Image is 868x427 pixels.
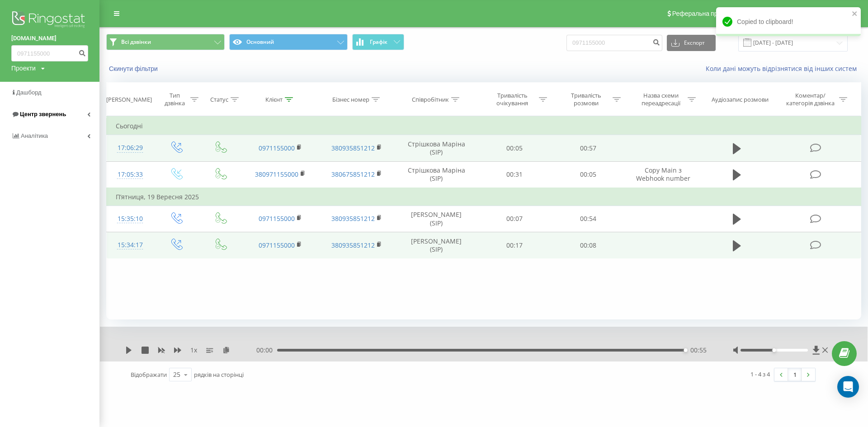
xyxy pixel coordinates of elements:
[684,348,688,352] div: Accessibility label
[552,161,625,188] td: 00:05
[259,144,295,152] a: 0971155000
[332,96,369,103] div: Бізнес номер
[331,170,375,178] a: 380675851212
[395,161,477,188] td: Стрішкова Маріна (SIP)
[637,92,685,107] div: Назва схеми переадресації
[116,139,145,157] div: 17:06:29
[667,35,716,51] button: Експорт
[566,35,662,51] input: Пошук за номером
[255,170,298,178] a: 380971155000
[16,89,42,96] span: Дашборд
[712,96,769,103] div: Аудіозапис розмови
[210,96,228,103] div: Статус
[116,236,145,254] div: 15:34:17
[107,188,861,206] td: П’ятниця, 19 Вересня 2025
[552,232,625,258] td: 00:08
[131,371,167,379] span: Відображати
[265,96,283,103] div: Клієнт
[331,214,375,223] a: 380935851212
[837,376,859,398] div: Open Intercom Messenger
[562,92,610,107] div: Тривалість розмови
[478,206,552,232] td: 00:07
[412,96,449,103] div: Співробітник
[106,96,152,103] div: [PERSON_NAME]
[173,370,180,379] div: 25
[106,65,162,73] button: Скинути фільтри
[478,135,552,161] td: 00:05
[21,132,48,139] span: Аналiтика
[229,34,348,50] button: Основний
[162,92,188,107] div: Тип дзвінка
[772,348,776,352] div: Accessibility label
[116,210,145,228] div: 15:35:10
[194,371,244,379] span: рядків на сторінці
[788,368,802,381] a: 1
[852,10,858,19] button: close
[11,45,88,61] input: Пошук за номером
[116,166,145,183] div: 17:05:33
[259,214,295,223] a: 0971155000
[11,64,36,73] div: Проекти
[478,232,552,258] td: 00:17
[121,38,151,46] span: Всі дзвінки
[107,117,861,135] td: Сьогодні
[395,206,477,232] td: [PERSON_NAME] (SIP)
[395,135,477,161] td: Стрішкова Маріна (SIP)
[750,370,770,379] div: 1 - 4 з 4
[395,232,477,258] td: [PERSON_NAME] (SIP)
[331,241,375,249] a: 380935851212
[552,206,625,232] td: 00:54
[706,64,861,73] a: Коли дані можуть відрізнятися вiд інших систем
[20,111,66,117] span: Центр звернень
[11,34,88,43] a: [DOMAIN_NAME]
[259,241,295,249] a: 0971155000
[106,34,225,50] button: Всі дзвінки
[625,161,702,188] td: Copy Main з Webhook number
[488,92,537,107] div: Тривалість очікування
[784,92,837,107] div: Коментар/категорія дзвінка
[672,10,739,17] span: Реферальна програма
[716,7,861,36] div: Copied to clipboard!
[11,9,88,32] img: Ringostat logo
[370,39,387,45] span: Графік
[352,34,404,50] button: Графік
[690,346,707,355] span: 00:55
[256,346,277,355] span: 00:00
[478,161,552,188] td: 00:31
[552,135,625,161] td: 00:57
[331,144,375,152] a: 380935851212
[190,346,197,355] span: 1 x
